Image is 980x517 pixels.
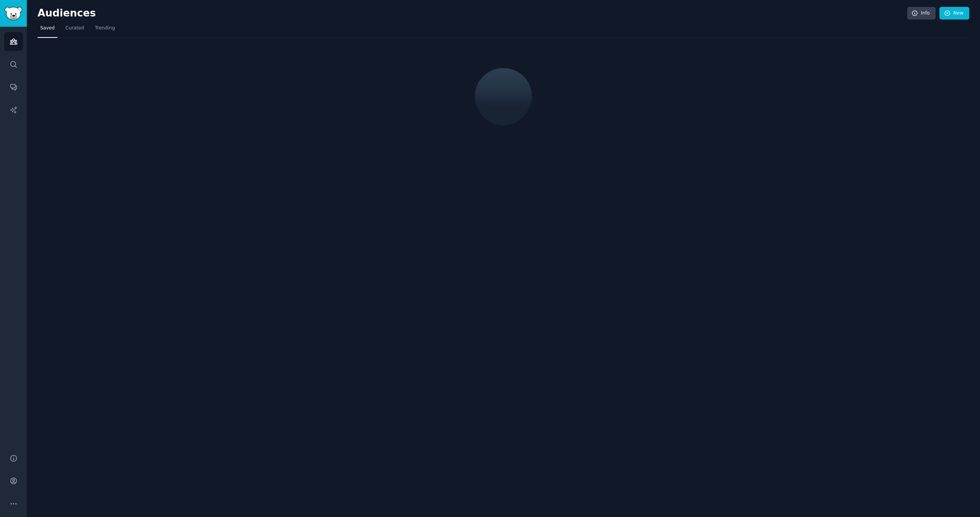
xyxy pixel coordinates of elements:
span: Trending [95,25,115,32]
a: Trending [92,22,118,38]
a: New [939,7,969,20]
img: GummySearch logo [5,7,22,20]
span: Curated [65,25,84,32]
span: Saved [40,25,55,32]
a: Info [907,7,936,20]
h2: Audiences [38,7,907,20]
a: Saved [38,22,57,38]
a: Curated [63,22,87,38]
